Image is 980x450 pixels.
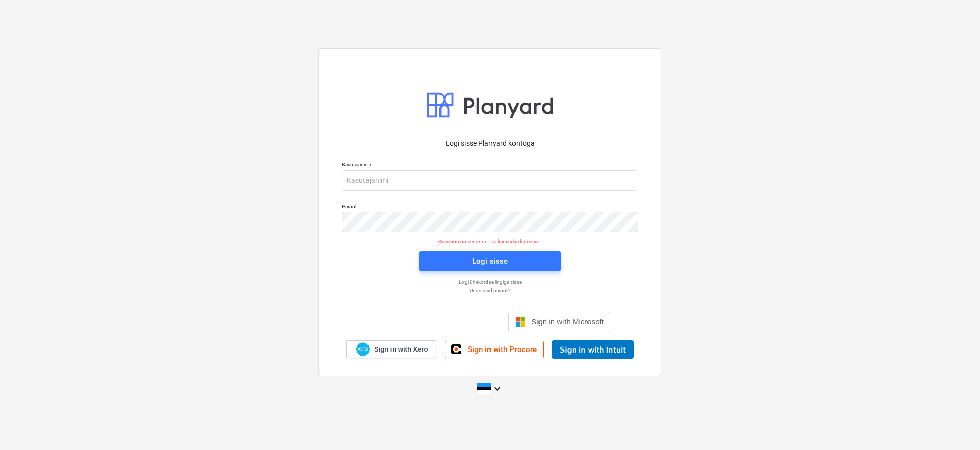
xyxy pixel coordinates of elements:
p: Parool [342,203,638,212]
a: Logi ühekordse lingiga sisse [337,279,643,285]
img: Microsoft logo [515,317,525,327]
i: keyboard_arrow_down [491,383,503,395]
div: Logi sisse [472,255,508,268]
span: Sign in with Xero [374,345,428,354]
span: Sign in with Procore [468,345,537,354]
a: Sign in with Procore [445,341,544,358]
p: Sessioon on aegunud. Jätkamiseks logi sisse. [336,238,644,245]
button: Logi sisse [419,251,561,271]
div: Logi sisse Google’i kontoga. Avaneb uuel vahelehel [370,311,500,333]
img: Xero logo [356,342,370,356]
p: Logi sisse Planyard kontoga [342,138,638,149]
a: Unustasid parooli? [337,287,643,294]
iframe: Sisselogimine Google'i nupu abil [364,311,505,333]
span: Sign in with Microsoft [531,317,604,326]
iframe: Chat Widget [929,401,980,450]
p: Kasutajanimi [342,161,638,170]
input: Kasutajanimi [342,170,638,191]
a: Sign in with Xero [346,340,437,358]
